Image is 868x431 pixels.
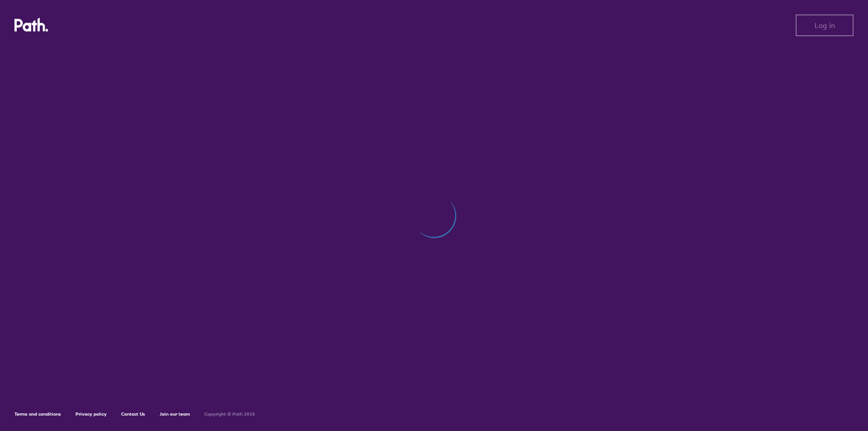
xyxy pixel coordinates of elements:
[121,411,145,417] a: Contact Us
[796,14,854,36] button: Log in
[75,411,107,417] a: Privacy policy
[815,21,835,29] span: Log in
[14,411,61,417] a: Terms and conditions
[160,411,190,417] a: Join our team
[204,412,255,417] h6: Copyright © Path 2018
